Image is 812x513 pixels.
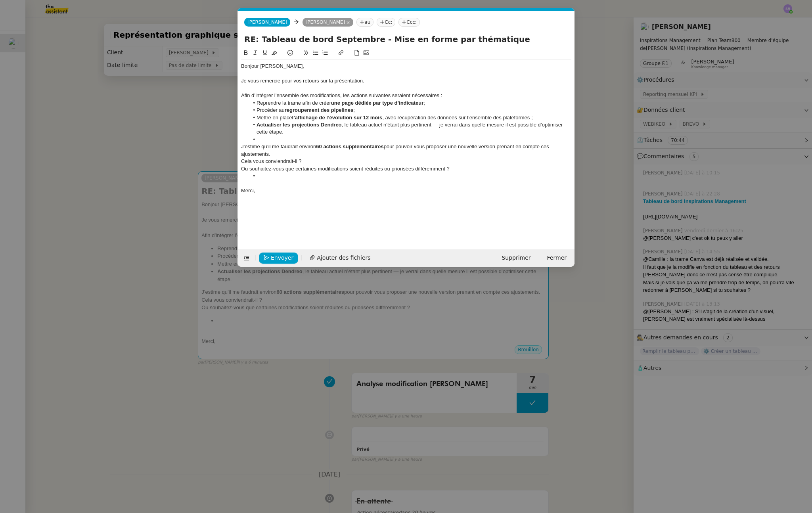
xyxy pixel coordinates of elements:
[377,18,395,27] nz-tag: Cc:
[241,92,571,99] div: Afin d’intégrer l’ensemble des modifications, les actions suivantes seraient nécessaires :
[241,63,571,70] div: Bonjour [PERSON_NAME],
[398,18,420,27] nz-tag: Ccc:
[317,253,370,262] span: Ajouter des fichiers
[292,115,383,121] strong: l’affichage de l’évolution sur 12 mois
[241,143,571,158] div: J’estime qu’il me faudrait environ pour pouvoir vous proposer une nouvelle version prenant en com...
[285,107,353,113] strong: regroupement des pipelines
[542,253,571,264] button: Fermer
[271,253,293,262] span: Envoyer
[356,18,373,27] nz-tag: au
[249,100,572,107] li: Reprendre la trame afin de créer ;
[249,107,572,114] li: Procéder au ;
[241,187,571,194] div: Merci,
[497,253,535,264] button: Supprimer
[249,121,572,136] li: , le tableau actuel n’étant plus pertinent — je verrai dans quelle mesure il est possible d’optim...
[547,253,567,262] span: Fermer
[241,158,571,165] div: Cela vous conviendrait-il ?
[316,144,384,149] strong: 60 actions supplémentaires
[241,77,571,84] div: Je vous remercie pour vos retours sur la présentation.
[305,253,375,264] button: Ajouter des fichiers
[244,33,568,45] input: Subject
[259,253,298,264] button: Envoyer
[247,19,287,25] span: [PERSON_NAME]
[249,114,572,121] li: Mettre en place , avec récupération des données sur l’ensemble des plateformes ;
[331,100,423,106] strong: une page dédiée par type d’indicateur
[257,122,342,128] strong: Actualiser les projections Dendreo
[303,18,354,27] nz-tag: [PERSON_NAME]
[241,165,571,172] div: Ou souhaitez-vous que certaines modifications soient réduites ou priorisées différemment ?
[502,253,530,262] span: Supprimer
